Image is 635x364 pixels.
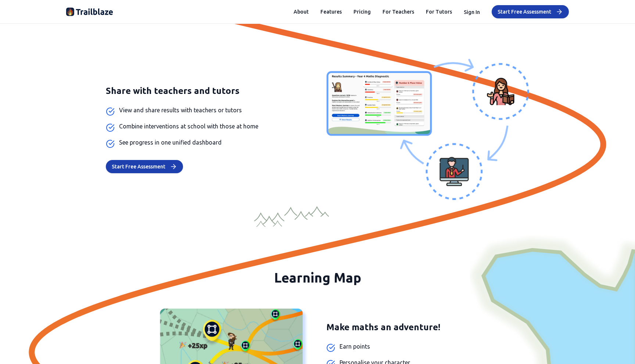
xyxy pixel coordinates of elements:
[66,6,113,18] img: Trailblaze
[320,8,342,15] button: Features
[274,270,361,285] span: Learning Map
[119,122,258,131] span: Combine interventions at school with those at home
[106,160,183,173] button: Start Free Assessment
[326,59,529,200] img: Sharing dashboard interface
[119,106,242,114] span: View and share results with teachers or tutors
[326,321,529,333] h3: Make maths an adventure!
[294,8,309,15] button: About
[383,8,414,15] a: For Teachers
[119,138,222,147] span: See progress in one unified dashboard
[464,8,480,16] button: Sign In
[106,85,309,97] h3: Share with teachers and tutors
[340,342,370,351] span: Earn points
[492,5,569,18] button: Start Free Assessment
[426,8,452,15] a: For Tutors
[354,8,371,15] button: Pricing
[464,7,480,16] button: Sign In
